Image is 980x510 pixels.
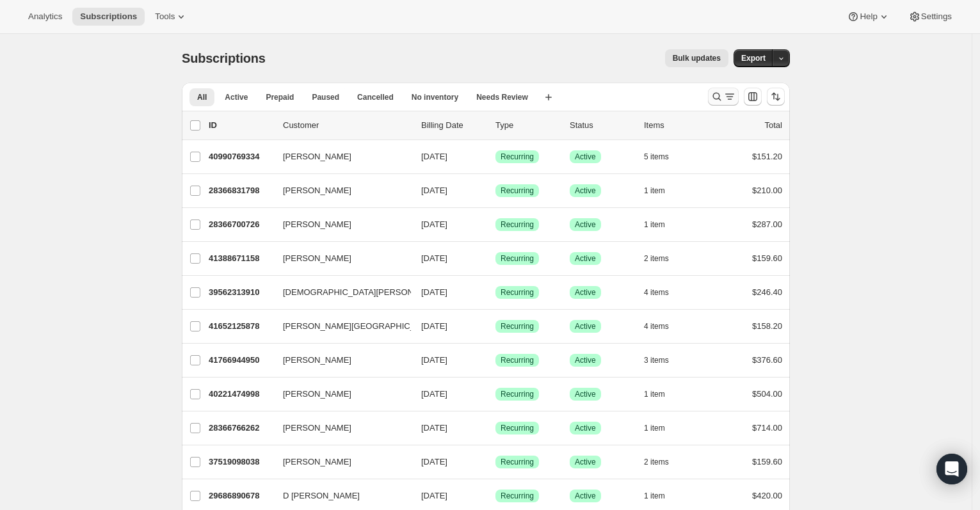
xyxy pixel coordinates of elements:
[644,283,683,301] button: 4 items
[708,88,739,106] button: Search and filter results
[283,218,351,231] span: [PERSON_NAME]
[209,351,782,369] div: 41766944950[PERSON_NAME][DATE]SuccessRecurringSuccessActive3 items$376.60
[421,219,447,229] span: [DATE]
[357,92,394,102] span: Cancelled
[495,119,559,132] div: Type
[209,487,782,505] div: 29686890678D [PERSON_NAME][DATE]SuccessRecurringSuccessActive1 item$420.00
[644,148,683,166] button: 5 items
[209,119,273,132] p: ID
[752,253,782,263] span: $159.60
[209,286,273,299] p: 39562313910
[182,51,266,65] span: Subscriptions
[752,355,782,365] span: $376.60
[275,180,403,201] button: [PERSON_NAME]
[197,92,207,102] span: All
[538,88,559,106] button: Create new view
[644,487,679,505] button: 1 item
[936,454,967,484] div: Open Intercom Messenger
[147,8,195,26] button: Tools
[734,49,773,67] button: Export
[501,423,534,433] span: Recurring
[283,252,351,265] span: [PERSON_NAME]
[501,389,534,399] span: Recurring
[575,219,596,230] span: Active
[644,419,679,437] button: 1 item
[752,152,782,161] span: $151.20
[644,186,665,196] span: 1 item
[476,92,528,102] span: Needs Review
[644,351,683,369] button: 3 items
[421,355,447,365] span: [DATE]
[209,182,782,200] div: 28366831798[PERSON_NAME][DATE]SuccessRecurringSuccessActive1 item$210.00
[283,388,351,401] span: [PERSON_NAME]
[275,350,403,371] button: [PERSON_NAME]
[283,119,411,132] p: Customer
[644,216,679,234] button: 1 item
[209,490,273,502] p: 29686890678
[209,456,273,468] p: 37519098038
[575,423,596,433] span: Active
[901,8,960,26] button: Settings
[501,457,534,467] span: Recurring
[570,119,634,132] p: Status
[209,388,273,401] p: 40221474998
[767,88,785,106] button: Sort the results
[575,355,596,365] span: Active
[209,419,782,437] div: 28366766262[PERSON_NAME][DATE]SuccessRecurringSuccessActive1 item$714.00
[283,150,351,163] span: [PERSON_NAME]
[575,287,596,298] span: Active
[501,152,534,162] span: Recurring
[209,385,782,403] div: 40221474998[PERSON_NAME][DATE]SuccessRecurringSuccessActive1 item$504.00
[921,12,952,22] span: Settings
[644,389,665,399] span: 1 item
[501,321,534,331] span: Recurring
[72,8,145,26] button: Subscriptions
[752,491,782,500] span: $420.00
[644,321,669,331] span: 4 items
[752,457,782,466] span: $159.60
[839,8,897,26] button: Help
[644,385,679,403] button: 1 item
[209,148,782,166] div: 40990769334[PERSON_NAME][DATE]SuccessRecurringSuccessActive5 items$151.20
[266,92,294,102] span: Prepaid
[575,253,596,264] span: Active
[501,219,534,230] span: Recurring
[644,287,669,298] span: 4 items
[209,422,273,434] p: 28366766262
[275,214,403,235] button: [PERSON_NAME]
[644,355,669,365] span: 3 items
[28,12,62,22] span: Analytics
[209,216,782,234] div: 28366700726[PERSON_NAME][DATE]SuccessRecurringSuccessActive1 item$287.00
[644,250,683,267] button: 2 items
[275,248,403,269] button: [PERSON_NAME]
[283,184,351,197] span: [PERSON_NAME]
[421,423,447,433] span: [DATE]
[752,389,782,399] span: $504.00
[644,253,669,264] span: 2 items
[421,389,447,399] span: [DATE]
[225,92,248,102] span: Active
[501,186,534,196] span: Recurring
[752,423,782,433] span: $714.00
[860,12,877,22] span: Help
[644,423,665,433] span: 1 item
[575,457,596,467] span: Active
[752,219,782,229] span: $287.00
[283,490,360,502] span: D [PERSON_NAME]
[275,384,403,404] button: [PERSON_NAME]
[412,92,458,102] span: No inventory
[421,457,447,466] span: [DATE]
[575,186,596,196] span: Active
[752,287,782,297] span: $246.40
[209,252,273,265] p: 41388671158
[209,218,273,231] p: 28366700726
[501,491,534,501] span: Recurring
[765,119,782,132] p: Total
[275,282,403,303] button: [DEMOGRAPHIC_DATA][PERSON_NAME]
[275,147,403,167] button: [PERSON_NAME]
[421,287,447,297] span: [DATE]
[501,355,534,365] span: Recurring
[275,486,403,506] button: D [PERSON_NAME]
[283,422,351,434] span: [PERSON_NAME]
[644,119,708,132] div: Items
